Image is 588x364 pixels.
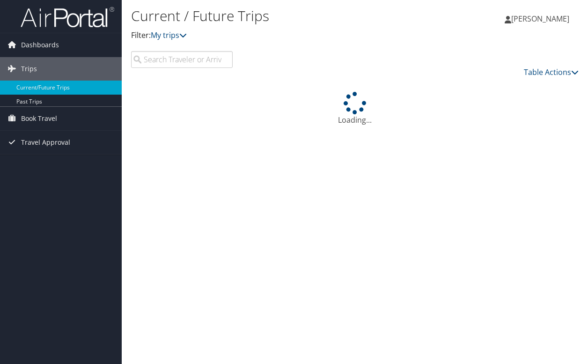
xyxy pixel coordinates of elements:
img: airportal-logo.png [21,6,114,28]
h1: Current / Future Trips [131,6,429,26]
a: [PERSON_NAME] [505,5,579,33]
span: Dashboards [21,33,59,57]
a: Table Actions [524,67,579,77]
span: [PERSON_NAME] [511,14,569,24]
span: Travel Approval [21,131,70,154]
div: Loading... [131,92,579,126]
p: Filter: [131,30,429,42]
a: My trips [151,30,187,40]
span: Book Travel [21,107,57,130]
span: Trips [21,57,37,81]
input: Search Traveler or Arrival City [131,51,233,68]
